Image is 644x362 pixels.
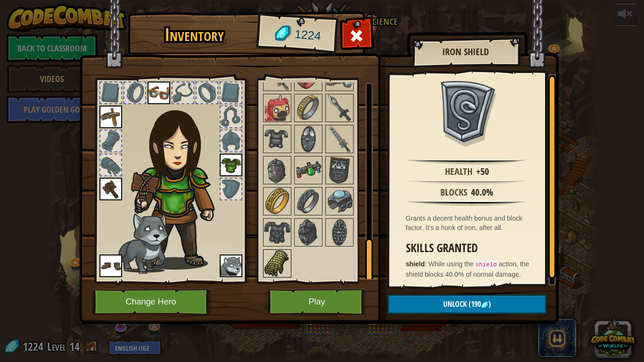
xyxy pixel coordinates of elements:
img: portrait.png [264,95,290,121]
button: Play [268,289,366,315]
button: Change Hero [92,289,212,315]
div: +50 [476,165,489,179]
strong: shield [406,260,425,268]
img: portrait.png [436,81,497,142]
div: 40.0% [471,186,493,199]
span: Unlock [443,299,467,309]
img: portrait.png [295,157,322,183]
img: portrait.png [326,188,353,214]
h3: Skills Granted [406,242,533,255]
span: (190 [467,299,481,309]
img: portrait.png [220,255,242,277]
button: Unlock(190) [388,295,546,314]
img: hr.png [408,159,525,165]
span: While using the action, the shield blocks 40.0% of normal damage. [406,260,529,278]
img: portrait.png [264,250,290,277]
img: portrait.png [220,154,242,176]
img: portrait.png [99,255,122,277]
span: : [425,260,429,268]
img: hr.png [408,180,525,185]
img: portrait.png [264,126,290,152]
img: portrait.png [148,82,170,104]
img: portrait.png [295,126,322,152]
img: portrait.png [326,219,353,246]
img: portrait.png [99,178,122,200]
img: portrait.png [295,188,322,214]
img: portrait.png [264,219,290,246]
img: portrait.png [326,126,353,152]
img: portrait.png [295,219,322,246]
span: 1224 [294,26,322,45]
img: gem.png [481,301,488,309]
code: shield [473,261,498,269]
img: hr.png [408,200,525,206]
img: wolf-pup-paper-doll.png [116,213,168,274]
h1: Inventory [134,25,255,45]
h2: Iron Shield [421,47,510,57]
span: ) [488,299,491,309]
img: portrait.png [326,157,353,183]
img: portrait.png [295,95,322,121]
img: portrait.png [264,157,290,183]
div: Blocks [440,186,467,199]
img: guardian_hair.png [130,96,231,270]
div: Health [445,165,472,179]
div: Grants a decent health bonus and block factor. It's a hunk of iron, after all. [406,214,533,232]
img: portrait.png [326,95,353,121]
img: portrait.png [264,188,290,214]
img: portrait.png [99,106,122,128]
